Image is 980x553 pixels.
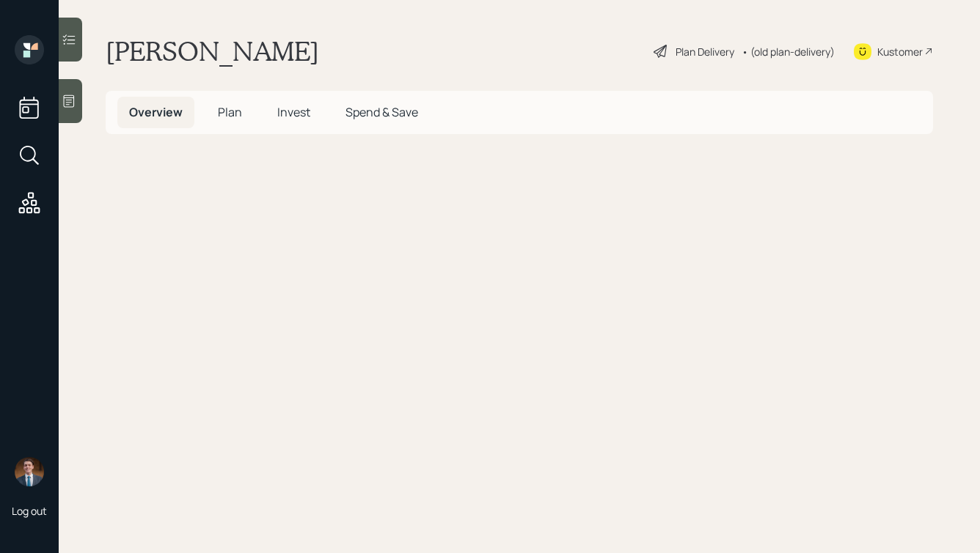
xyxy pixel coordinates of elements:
[218,104,242,120] span: Plan
[129,104,183,120] span: Overview
[12,504,47,518] div: Log out
[277,104,310,120] span: Invest
[345,104,418,120] span: Spend & Save
[676,44,734,59] div: Plan Delivery
[15,457,44,486] img: hunter_neumayer.jpg
[877,44,923,59] div: Kustomer
[106,35,319,67] h1: [PERSON_NAME]
[742,44,835,59] div: • (old plan-delivery)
